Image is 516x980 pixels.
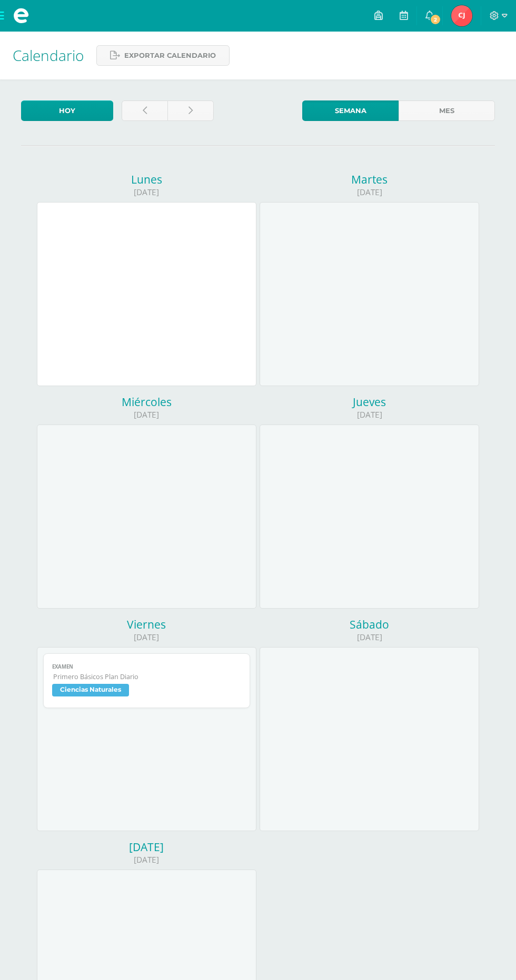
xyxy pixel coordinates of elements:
[37,395,256,409] div: Miércoles
[260,409,479,420] div: [DATE]
[52,663,241,670] span: Examen
[124,46,216,65] span: Exportar calendario
[302,100,399,121] a: Semana
[260,395,479,409] div: Jueves
[451,5,472,26] img: 03e148f6b19249712b3b9c7a183a0702.png
[260,172,479,187] div: Martes
[37,409,256,420] div: [DATE]
[260,632,479,643] div: [DATE]
[37,632,256,643] div: [DATE]
[43,653,250,708] a: ExamenPrimero Básicos Plan DiarioCiencias Naturales
[53,672,241,681] span: Primero Básicos Plan Diario
[260,187,479,198] div: [DATE]
[37,840,256,854] div: [DATE]
[399,100,495,121] a: Mes
[37,617,256,632] div: Viernes
[260,617,479,632] div: Sábado
[21,100,113,121] a: Hoy
[52,684,129,696] span: Ciencias Naturales
[37,854,256,865] div: [DATE]
[37,172,256,187] div: Lunes
[96,45,230,66] a: Exportar calendario
[37,187,256,198] div: [DATE]
[430,14,441,25] span: 2
[13,45,84,65] span: Calendario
